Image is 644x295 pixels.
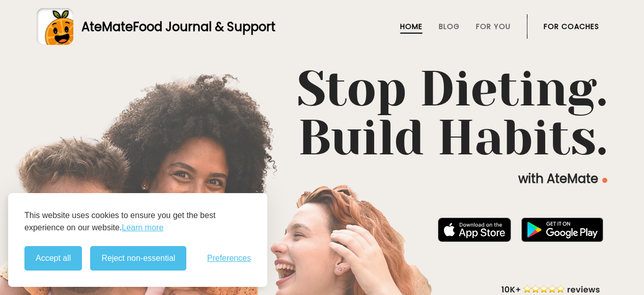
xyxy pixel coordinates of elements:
[24,246,82,271] button: Accept all cookies
[438,218,511,242] img: badge-download-apple.svg
[476,22,511,31] a: For You
[122,222,163,234] a: Learn more
[544,22,599,31] a: For Coaches
[521,218,603,242] img: badge-download-google.png
[207,254,251,263] span: Preferences
[207,254,251,263] button: Toggle preferences
[37,8,607,45] a: AteMateFood Journal & Support
[90,246,186,271] button: Reject non-essential
[400,22,423,31] a: Home
[439,22,460,31] a: Blog
[37,171,607,187] p: with AteMate
[37,65,607,163] h1: Stop Dieting. Build Habits.
[73,18,275,36] div: AteMate
[133,18,275,35] span: Food Journal & Support
[24,209,251,234] p: This website uses cookies to ensure you get the best experience on our website.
